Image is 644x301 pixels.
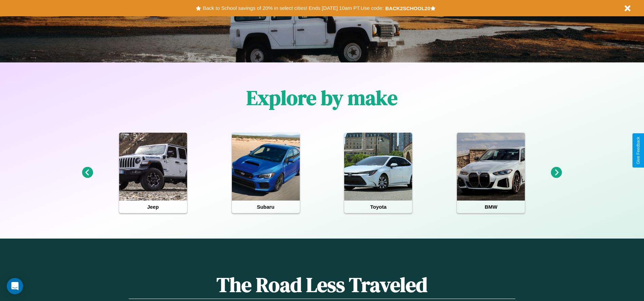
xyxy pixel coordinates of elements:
h1: The Road Less Traveled [129,271,515,299]
h1: Explore by make [246,84,398,112]
h4: BMW [457,201,525,213]
div: Open Intercom Messenger [7,278,23,294]
h4: Subaru [232,201,300,213]
div: Give Feedback [636,137,641,164]
b: BACK2SCHOOL20 [385,5,430,11]
h4: Toyota [344,201,412,213]
h4: Jeep [119,201,187,213]
button: Back to School savings of 20% in select cities! Ends [DATE] 10am PT.Use code: [201,3,385,13]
